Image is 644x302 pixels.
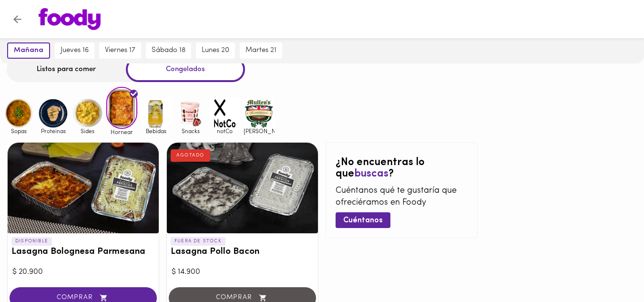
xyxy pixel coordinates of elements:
[141,98,172,129] img: Bebidas
[3,98,34,129] img: Sopas
[21,294,145,302] span: COMPRAR
[105,46,135,55] span: viernes 17
[589,247,634,292] iframe: Messagebird Livechat Widget
[196,42,235,59] button: lunes 20
[336,212,390,228] button: Cuéntanos
[39,8,101,30] img: logo.png
[245,46,276,55] span: martes 21
[106,87,137,129] img: Hornear
[354,168,388,179] span: buscas
[7,42,50,59] button: mañana
[167,143,318,233] div: Lasagna Pollo Bacon
[336,157,468,180] h2: ¿No encuentras lo que ?
[38,98,69,129] img: Proteinas
[202,46,229,55] span: lunes 20
[141,128,172,134] span: Bebidas
[7,57,126,82] div: Listos para comer
[14,46,43,55] span: mañana
[209,128,240,134] span: notCo
[244,98,275,129] img: mullens
[55,42,94,59] button: jueves 16
[72,128,103,134] span: Sides
[152,46,185,55] span: sábado 18
[3,128,34,134] span: Sopas
[240,42,282,59] button: martes 21
[209,98,240,129] img: notCo
[175,98,206,129] img: Snacks
[61,46,89,55] span: jueves 16
[38,128,69,134] span: Proteinas
[171,247,314,257] h3: Lasagna Pollo Bacon
[12,267,154,278] div: $ 20.900
[106,129,137,135] span: Hornear
[72,98,103,129] img: Sides
[336,185,468,209] p: Cuéntanos qué te gustaría que ofreciéramos en Foody
[99,42,141,59] button: viernes 17
[171,149,210,162] div: AGOTADO
[171,237,225,246] p: FUERA DE STOCK
[6,8,29,31] button: Volver
[175,128,206,134] span: Snacks
[244,128,275,134] span: [PERSON_NAME]
[11,237,52,246] p: DISPONIBLE
[126,57,245,82] div: Congelados
[172,267,313,278] div: $ 14.900
[11,247,155,257] h3: Lasagna Bolognesa Parmesana
[343,216,383,225] span: Cuéntanos
[146,42,191,59] button: sábado 18
[8,143,159,233] div: Lasagna Bolognesa Parmesana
